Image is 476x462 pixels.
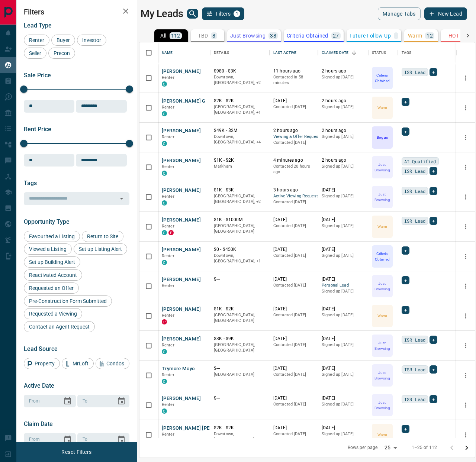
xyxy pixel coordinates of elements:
[448,33,459,38] p: HOT
[273,425,314,431] p: [DATE]
[26,37,47,43] span: Renter
[373,340,392,351] p: Just Browsing
[60,394,75,408] button: Choose date
[427,33,433,38] p: 12
[162,349,167,354] div: condos.ca
[116,193,127,204] button: Open
[377,432,387,437] p: Warm
[24,218,70,225] span: Opportunity Type
[404,167,425,175] span: ISR Lead
[162,127,201,135] button: [PERSON_NAME]
[273,372,314,378] p: Contacted [DATE]
[57,446,96,458] button: Reset Filters
[460,132,471,143] button: more
[402,276,409,284] div: +
[234,11,239,16] span: 1
[214,134,266,145] p: North York, West End, Toronto, Oakville
[162,336,201,343] button: [PERSON_NAME]
[322,431,364,437] p: Signed up [DATE]
[273,365,314,372] p: [DATE]
[432,68,435,76] span: +
[82,231,123,242] div: Return to Site
[378,7,420,20] button: Manage Tabs
[322,282,364,289] span: Personal Lead
[162,276,201,283] button: [PERSON_NAME]
[171,33,180,38] p: 112
[408,33,422,38] p: Warm
[430,68,437,76] div: +
[70,361,91,366] span: MrLoft
[24,358,60,369] div: Property
[214,431,266,443] p: Midtown | Central, Toronto
[404,217,425,224] span: ISR Lead
[214,68,266,74] p: $980 - $3K
[322,68,364,74] p: 2 hours ago
[60,432,75,447] button: Choose date
[26,324,92,330] span: Contact an Agent Request
[162,402,174,407] span: Renter
[214,223,266,235] p: [GEOGRAPHIC_DATA], [GEOGRAPHIC_DATA]
[287,33,328,38] p: Criteria Obtained
[162,425,241,432] button: [PERSON_NAME] [PERSON_NAME]
[273,98,314,104] p: [DATE]
[373,191,392,203] p: Just Browsing
[273,336,314,342] p: [DATE]
[162,283,174,288] span: Renter
[104,361,127,366] span: Condos
[460,221,471,232] button: more
[368,42,398,63] div: Status
[322,157,364,164] p: 2 hours ago
[402,425,409,433] div: +
[158,42,210,63] div: Name
[322,395,364,401] p: [DATE]
[80,37,104,43] span: Investor
[214,253,266,264] p: Toronto
[141,8,183,20] h1: My Leads
[273,246,314,253] p: [DATE]
[214,246,266,253] p: $0 - $450K
[162,194,174,199] span: Renter
[404,306,407,314] span: +
[430,217,437,225] div: +
[26,285,76,291] span: Requested an Offer
[214,336,266,342] p: $3K - $9K
[373,281,392,292] p: Just Browsing
[62,358,94,369] div: MrLoft
[273,253,314,259] p: Contacted [DATE]
[377,313,387,319] p: Warm
[322,425,364,431] p: [DATE]
[273,164,314,175] p: Contacted 20 hours ago
[432,336,435,343] span: +
[162,68,201,75] button: [PERSON_NAME]
[270,33,276,38] p: 38
[214,193,266,205] p: Midtown | Central, Vaughan
[162,343,174,348] span: Renter
[372,42,386,63] div: Status
[273,276,314,282] p: [DATE]
[214,312,266,324] p: [GEOGRAPHIC_DATA], [GEOGRAPHIC_DATA]
[162,105,174,110] span: Renter
[26,50,44,56] span: Seller
[373,370,392,381] p: Just Browsing
[24,321,95,332] div: Contact an Agent Request
[24,295,112,307] div: Pre-Construction Form Submitted
[430,167,437,175] div: +
[273,223,314,229] p: Contacted [DATE]
[273,431,314,437] p: Contacted [DATE]
[114,432,129,447] button: Choose date
[162,408,167,414] div: condos.ca
[402,246,409,255] div: +
[214,342,266,353] p: [GEOGRAPHIC_DATA], [GEOGRAPHIC_DATA]
[404,247,407,254] span: +
[322,134,364,140] p: Signed up [DATE]
[162,164,174,169] span: Renter
[322,336,364,342] p: [DATE]
[322,401,364,407] p: Signed up [DATE]
[273,342,314,348] p: Contacted [DATE]
[26,233,77,239] span: Favourited a Listing
[273,68,314,74] p: 11 hours ago
[24,269,82,281] div: Reactivated Account
[273,104,314,110] p: Contacted [DATE]
[404,158,436,165] span: AI Qualified
[162,157,201,164] button: [PERSON_NAME]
